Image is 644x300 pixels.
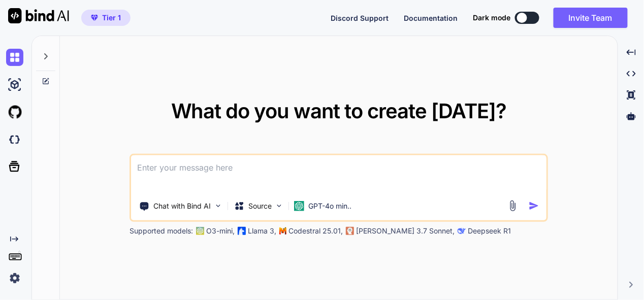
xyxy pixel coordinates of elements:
p: [PERSON_NAME] 3.7 Sonnet, [356,226,455,236]
button: Invite Team [554,8,628,28]
p: Codestral 25.01, [288,226,343,236]
img: claude [346,227,354,235]
img: Llama2 [238,227,246,235]
span: Discord Support [331,14,389,22]
button: Documentation [404,13,458,23]
img: attachment [507,200,519,212]
span: What do you want to create [DATE]? [171,98,507,123]
img: claude [458,227,466,235]
p: O3-mini, [206,226,235,236]
img: premium [91,15,98,21]
img: GPT-4 [196,227,204,235]
p: GPT-4o min.. [308,201,351,211]
img: Pick Tools [214,202,222,210]
span: Tier 1 [102,13,121,23]
img: ai-studio [6,76,23,93]
p: Deepseek R1 [468,226,511,236]
p: Llama 3, [248,226,276,236]
p: Supported models: [130,226,193,236]
p: Source [248,201,272,211]
img: chat [6,49,23,66]
img: GPT-4o mini [294,201,304,211]
img: githubLight [6,104,23,121]
img: Mistral-AI [279,227,286,235]
img: settings [6,270,23,287]
p: Chat with Bind AI [153,201,211,211]
img: icon [529,201,539,211]
img: darkCloudIdeIcon [6,131,23,148]
span: Documentation [404,14,458,22]
img: Bind AI [8,8,69,23]
button: Discord Support [331,13,389,23]
button: premiumTier 1 [81,10,131,26]
span: Dark mode [473,13,511,23]
img: Pick Models [275,202,283,210]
